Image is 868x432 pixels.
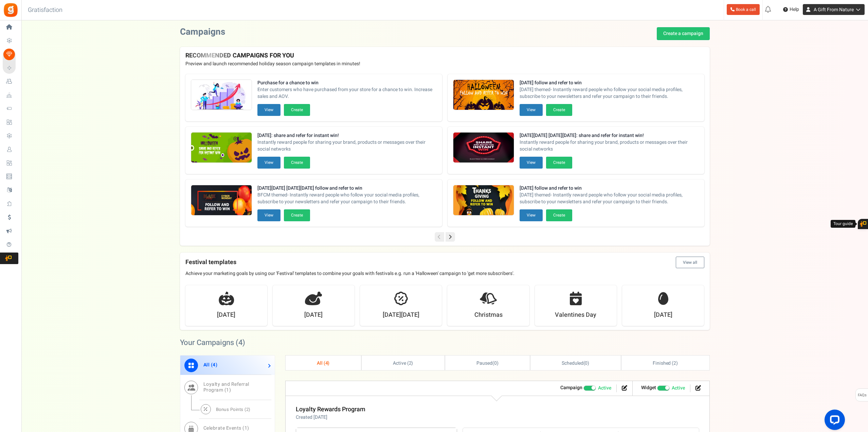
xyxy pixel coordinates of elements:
strong: [DATE][DATE] [DATE][DATE] follow and refer to win [257,185,437,192]
span: ( ) [562,360,589,367]
span: A Gift From Nature [814,6,854,13]
strong: Christmas [474,311,503,319]
strong: Purchase for a chance to win [257,80,437,86]
button: View all [676,257,704,268]
button: Create [284,209,310,221]
span: [DATE] themed- Instantly reward people who follow your social media profiles, subscribe to your n... [520,86,699,100]
strong: [DATE] [304,311,323,319]
span: Scheduled [562,360,583,367]
button: Create [284,104,310,116]
span: ( ) [476,360,499,367]
button: Create [546,209,572,221]
span: Active ( ) [393,360,413,367]
button: View [520,104,543,116]
a: Book a call [727,4,760,15]
strong: [DATE][DATE] [383,311,419,319]
button: View [520,209,543,221]
button: Create [546,104,572,116]
span: 4 [325,360,328,367]
div: Tour guide [831,220,855,228]
strong: [DATE] [654,311,672,319]
strong: [DATE][DATE] [DATE][DATE]: share and refer for instant win! [520,132,699,139]
p: Created [DATE] [296,414,365,421]
span: 1 [245,425,248,432]
span: Active [598,385,611,392]
span: Enter customers who have purchased from your store for a chance to win. Increase sales and AOV. [257,86,437,100]
strong: Widget [641,384,656,391]
span: 2 [409,360,412,367]
button: View [257,104,281,116]
p: Achieve your marketing goals by using our 'Festival' templates to combine your goals with festiva... [185,270,704,277]
span: BFCM themed- Instantly reward people who follow your social media profiles, subscribe to your new... [257,192,437,205]
p: Preview and launch recommended holiday season campaign templates in minutes! [185,61,704,67]
img: Recommended Campaigns [191,185,252,216]
strong: [DATE]: share and refer for instant win! [257,132,437,139]
img: Recommended Campaigns [191,133,252,163]
span: Celebrate Events ( ) [203,425,249,432]
button: Create [284,157,310,169]
img: Recommended Campaigns [191,80,252,110]
img: Recommended Campaigns [453,133,514,163]
img: Recommended Campaigns [453,185,514,216]
h4: Festival templates [185,257,704,268]
h2: Campaigns [180,27,225,37]
span: All ( ) [203,361,218,368]
a: Create a campaign [657,27,710,40]
h2: Your Campaigns ( ) [180,339,245,346]
span: 1 [226,386,229,394]
span: [DATE] themed- Instantly reward people who follow your social media profiles, subscribe to your n... [520,192,699,205]
img: Recommended Campaigns [453,80,514,110]
span: 2 [246,406,249,413]
button: View [257,209,281,221]
span: Paused [476,360,492,367]
li: Widget activated [636,384,690,392]
button: View [520,157,543,169]
span: 4 [213,361,216,368]
span: 0 [494,360,497,367]
span: Instantly reward people for sharing your brand, products or messages over their social networks [520,139,699,153]
a: Help [780,4,802,15]
strong: [DATE] follow and refer to win [520,185,699,192]
h3: Gratisfaction [20,3,70,17]
span: Bonus Points ( ) [216,406,251,413]
h4: RECOMMENDED CAMPAIGNS FOR YOU [185,52,704,59]
span: FAQs [857,389,867,402]
strong: [DATE] follow and refer to win [520,80,699,86]
span: 2 [673,360,676,367]
span: Loyalty and Referral Program ( ) [203,381,249,394]
button: Create [546,157,572,169]
span: Help [788,6,799,13]
span: Finished ( ) [653,360,678,367]
span: 4 [238,337,242,348]
span: All ( ) [317,360,330,367]
strong: Valentines Day [555,311,596,319]
img: Gratisfaction [3,2,18,18]
button: View [257,157,281,169]
span: Instantly reward people for sharing your brand, products or messages over their social networks [257,139,437,153]
strong: [DATE] [217,311,235,319]
strong: Campaign [560,384,582,391]
span: Active [672,385,685,392]
a: Loyalty Rewards Program [296,405,365,414]
span: 0 [585,360,587,367]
